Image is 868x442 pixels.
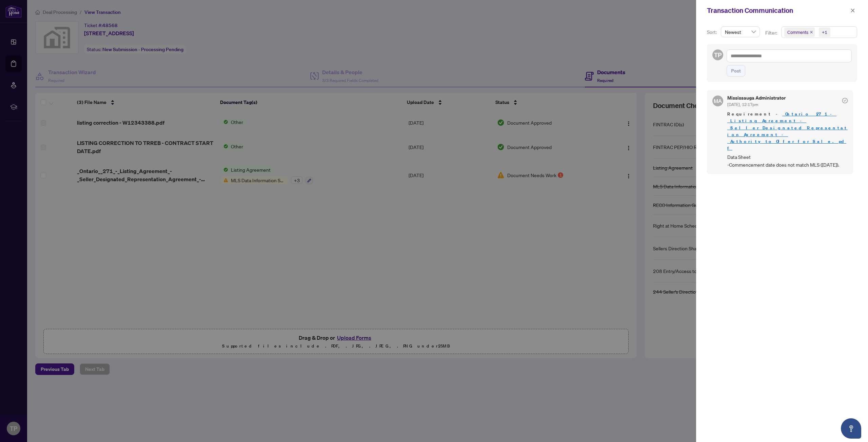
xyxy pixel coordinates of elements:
p: Filter: [765,29,778,37]
a: _Ontario__271_-_Listing_Agreement_-_Seller_Designated_Representation_Agreement_-_Authority_to_Off... [727,111,848,151]
span: close [850,8,855,13]
div: Transaction Communication [707,5,848,16]
p: Sort: [707,28,718,36]
span: Requirement - [727,111,848,151]
span: check-circle [842,98,848,103]
span: TP [714,50,722,60]
span: Comments [784,27,815,37]
span: [DATE], 12:17pm [727,102,758,107]
span: Comments [787,29,808,36]
h5: Mississauga Administrator [727,96,786,100]
button: Post [727,65,745,77]
span: Newest [725,27,756,37]
button: Open asap [841,418,861,439]
span: Data Sheet -Commencement date does not match MLS ([DATE]). [727,153,848,169]
span: MA [714,97,722,105]
span: close [810,30,813,34]
div: +1 [822,29,827,36]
